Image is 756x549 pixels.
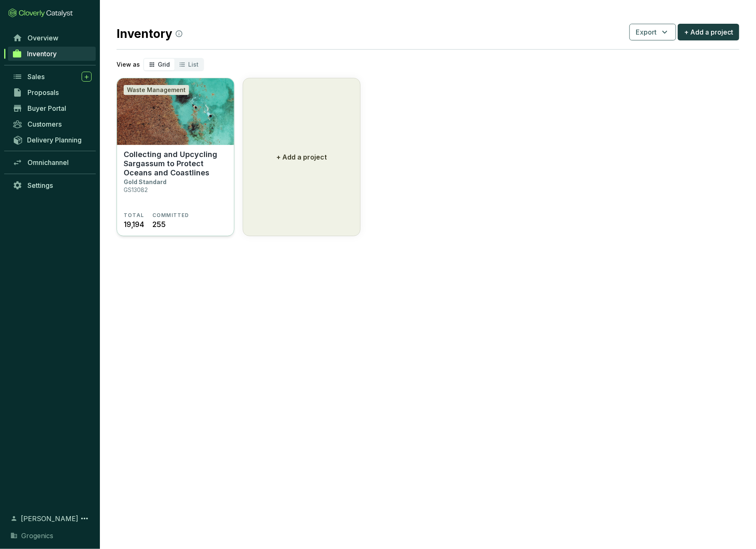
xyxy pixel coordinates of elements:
a: Customers [8,117,96,131]
span: COMMITTED [152,212,189,219]
h2: Inventory [117,25,182,42]
span: [PERSON_NAME] [21,514,78,524]
span: 255 [152,219,165,230]
a: Omnichannel [8,155,96,170]
span: TOTAL [124,212,144,219]
p: GS13082 [124,186,148,193]
p: Gold Standard [124,178,167,185]
span: Proposals [27,88,59,97]
a: Collecting and Upcycling Sargassum to Protect Oceans and CoastlinesWaste ManagementCollecting and... [117,78,234,236]
a: Inventory [8,47,96,61]
span: Overview [27,34,58,42]
span: Sales [27,72,45,81]
span: Grid [158,61,170,68]
a: Overview [8,31,96,45]
span: Omnichannel [27,158,69,167]
span: 19,194 [124,219,144,230]
a: Sales [8,70,96,84]
p: Collecting and Upcycling Sargassum to Protect Oceans and Coastlines [124,150,227,177]
a: Delivery Planning [8,133,96,147]
span: List [188,61,199,68]
div: Waste Management [124,85,189,95]
div: segmented control [143,58,204,71]
button: + Add a project [243,78,361,236]
p: View as [117,60,140,69]
span: + Add a project [684,27,733,37]
button: Export [629,24,676,40]
a: Buyer Portal [8,101,96,115]
p: + Add a project [276,152,327,162]
span: Buyer Portal [27,104,66,112]
span: Export [636,27,657,37]
a: Settings [8,178,96,192]
span: Grogenics [21,531,53,541]
span: Inventory [27,50,57,58]
span: Customers [27,120,62,128]
button: + Add a project [678,24,739,40]
a: Proposals [8,85,96,100]
span: Delivery Planning [27,136,82,144]
img: Collecting and Upcycling Sargassum to Protect Oceans and Coastlines [117,78,234,145]
span: Settings [27,181,53,190]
